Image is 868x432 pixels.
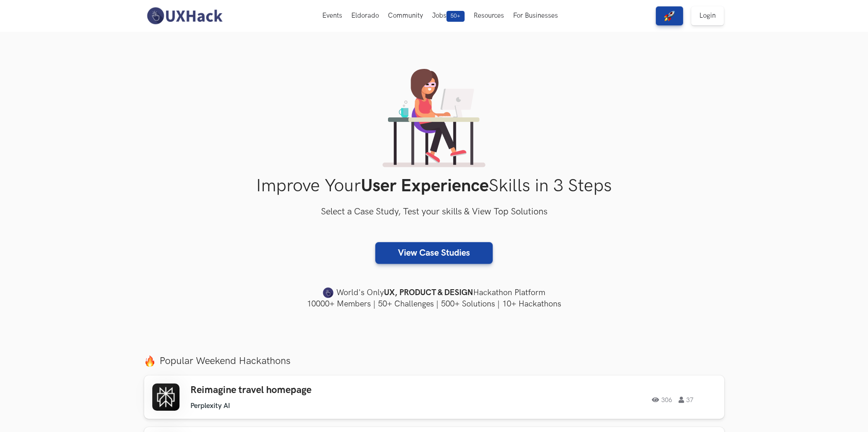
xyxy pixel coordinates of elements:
strong: UX, PRODUCT & DESIGN [384,286,473,299]
h4: 10000+ Members | 50+ Challenges | 500+ Solutions | 10+ Hackathons [144,298,724,310]
label: Popular Weekend Hackathons [144,355,724,367]
img: rocket [664,10,675,21]
a: Reimagine travel homepage Perplexity AI 306 37 [144,375,724,419]
h1: Improve Your Skills in 3 Steps [144,175,724,197]
a: Login [691,6,724,25]
img: uxhack-favicon-image.png [323,287,334,299]
h3: Select a Case Study, Test your skills & View Top Solutions [144,205,724,219]
span: 37 [679,397,693,403]
h4: World's Only Hackathon Platform [144,286,724,299]
img: lady working on laptop [383,69,485,167]
strong: User Experience [361,175,489,197]
li: Perplexity AI [190,402,230,410]
a: View Case Studies [375,242,493,264]
span: 50+ [446,11,465,22]
span: 306 [652,397,672,403]
img: fire.png [144,355,155,367]
img: UXHack-logo.png [144,6,225,25]
h3: Reimagine travel homepage [190,384,448,396]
